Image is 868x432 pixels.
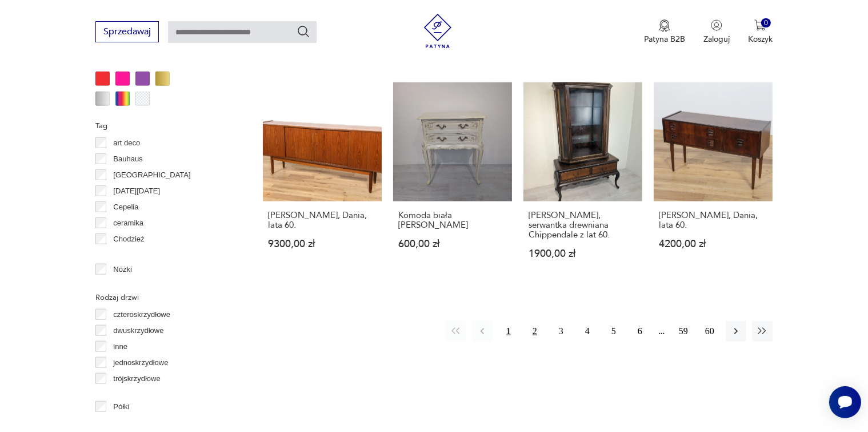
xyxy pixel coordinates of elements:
[630,321,650,342] button: 6
[551,321,571,342] button: 3
[398,239,507,249] p: 600,00 zł
[393,82,512,281] a: Komoda biała Ludwik XVKomoda biała [PERSON_NAME]600,00 zł
[113,324,163,337] p: dwuskrzydłowe
[95,291,235,304] p: Rodzaj drzwi
[644,34,685,45] p: Patyna B2B
[95,120,235,132] p: Tag
[699,321,720,342] button: 60
[113,249,142,261] p: Ćmielów
[398,211,507,230] h3: Komoda biała [PERSON_NAME]
[113,356,168,369] p: jednoskrzydłowe
[829,386,861,418] iframe: Smartsupp widget button
[268,211,377,230] h3: [PERSON_NAME], Dania, lata 60.
[529,211,637,240] h3: [PERSON_NAME], serwantka drewniana Chippendale z lat 60.
[113,308,170,321] p: czteroskrzydłowe
[113,401,129,413] p: Półki
[603,321,624,342] button: 5
[95,21,159,42] button: Sprzedawaj
[644,19,685,45] button: Patyna B2B
[644,19,685,45] a: Ikona medaluPatyna B2B
[523,82,642,281] a: Witryna, serwantka drewniana Chippendale z lat 60.[PERSON_NAME], serwantka drewniana Chippendale ...
[659,211,767,230] h3: [PERSON_NAME], Dania, lata 60.
[113,372,160,385] p: trójskrzydłowe
[113,185,160,197] p: [DATE][DATE]
[659,19,670,32] img: Ikona medalu
[703,19,730,45] button: Zaloguj
[703,34,730,45] p: Zaloguj
[297,25,310,38] button: Szukaj
[754,19,766,31] img: Ikona koszyka
[421,14,455,48] img: Patyna - sklep z meblami i dekoracjami vintage
[525,321,545,342] button: 2
[113,217,143,229] p: ceramika
[113,169,190,181] p: [GEOGRAPHIC_DATA]
[113,153,142,165] p: Bauhaus
[673,321,694,342] button: 59
[529,249,637,259] p: 1900,00 zł
[113,233,144,245] p: Chodzież
[95,29,159,37] a: Sprzedawaj
[263,82,382,281] a: Komoda, Dania, lata 60.[PERSON_NAME], Dania, lata 60.9300,00 zł
[577,321,598,342] button: 4
[659,239,767,249] p: 4200,00 zł
[748,34,773,45] p: Koszyk
[748,19,773,45] button: 0Koszyk
[654,82,773,281] a: Komoda, Dania, lata 60.[PERSON_NAME], Dania, lata 60.4200,00 zł
[498,321,519,342] button: 1
[113,263,132,276] p: Nóżki
[113,340,127,353] p: inne
[761,18,771,28] div: 0
[268,239,377,249] p: 9300,00 zł
[113,201,138,213] p: Cepelia
[113,137,140,149] p: art deco
[711,19,722,31] img: Ikonka użytkownika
